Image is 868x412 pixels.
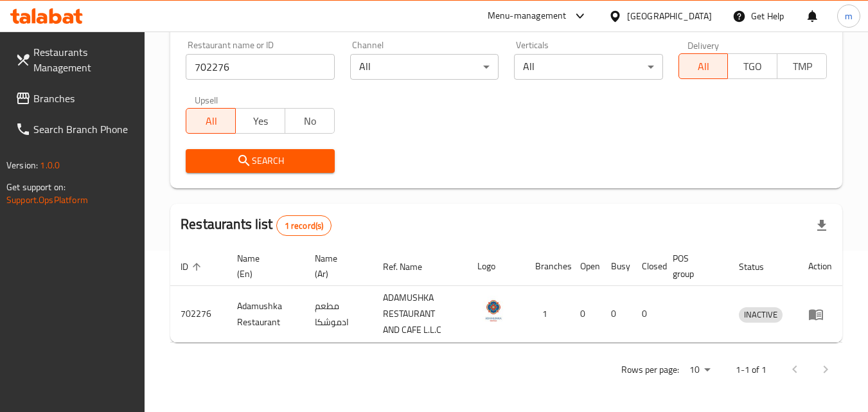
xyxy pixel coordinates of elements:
th: Open [570,247,601,286]
span: Name (Ar) [315,251,357,282]
span: Search Branch Phone [33,121,135,137]
td: Adamushka Restaurant [227,286,304,343]
span: All [684,57,723,76]
td: 0 [601,286,632,343]
button: Yes [235,108,285,134]
th: Logo [467,247,525,286]
td: 1 [525,286,570,343]
span: INACTIVE [739,307,783,322]
a: Branches [5,83,145,114]
td: 702276 [170,286,227,343]
span: Ref. Name [383,259,439,274]
div: All [514,54,662,80]
span: Yes [241,112,280,130]
span: No [290,112,330,130]
span: 1 record(s) [277,220,332,232]
button: Search [186,149,334,173]
label: Delivery [687,40,720,49]
img: Adamushka Restaurant [477,296,509,328]
th: Busy [601,247,632,286]
span: Get support on: [6,179,66,195]
button: TMP [777,53,827,79]
span: Status [739,259,781,274]
a: Support.OpsPlatform [6,192,88,208]
th: Closed [632,247,662,286]
span: TGO [733,57,772,76]
div: INACTIVE [739,307,783,323]
label: Upsell [195,95,218,104]
th: Branches [525,247,570,286]
div: Menu-management [488,8,567,24]
div: [GEOGRAPHIC_DATA] [627,9,712,23]
p: Rows per page: [621,362,679,378]
span: Version: [6,157,38,174]
input: Search for restaurant name or ID.. [186,54,334,80]
span: m [845,9,853,23]
span: ID [181,259,205,274]
span: POS group [673,251,713,282]
span: Branches [33,91,135,106]
span: Search [196,153,324,169]
span: Name (En) [237,251,288,282]
a: Search Branch Phone [5,114,145,145]
div: Rows per page: [684,361,715,380]
button: TGO [727,53,777,79]
th: Action [798,247,842,286]
a: Restaurants Management [5,37,145,83]
td: مطعم ادموشكا [305,286,373,343]
span: All [191,112,231,130]
span: TMP [783,57,822,76]
span: 1.0.0 [40,157,60,174]
td: 0 [632,286,662,343]
button: No [285,108,335,134]
td: 0 [570,286,601,343]
table: enhanced table [170,247,842,343]
button: All [678,53,729,79]
p: 1-1 of 1 [736,362,766,378]
h2: Restaurants list [181,215,332,236]
div: All [350,54,499,80]
button: All [186,108,236,134]
td: ADAMUSHKA RESTAURANT AND CAFE L.L.C [373,286,467,343]
div: Menu [808,307,832,322]
span: Restaurants Management [33,44,135,75]
div: Export file [806,210,837,241]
